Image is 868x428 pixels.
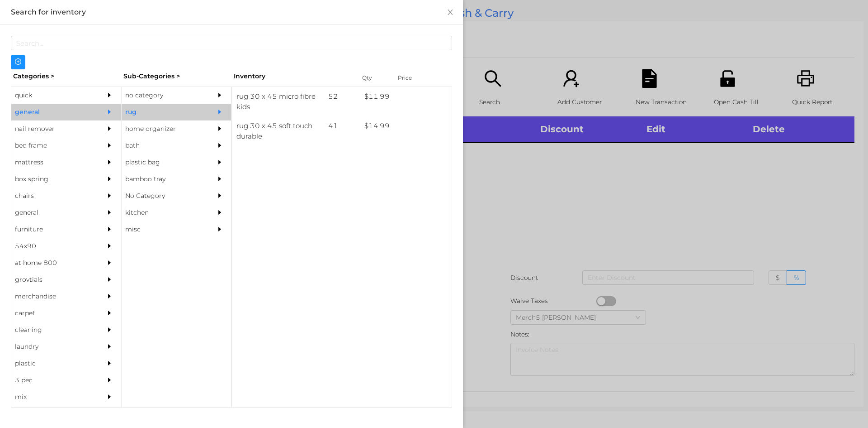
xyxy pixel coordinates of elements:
i: icon: caret-right [106,243,113,249]
i: icon: caret-right [106,125,113,132]
div: plastic [11,355,94,372]
div: chairs [11,188,94,204]
i: icon: caret-right [106,327,113,333]
div: mix [11,389,94,405]
i: icon: close [447,9,454,16]
i: icon: caret-right [106,260,113,266]
div: $ 14.99 [360,116,452,136]
i: icon: caret-right [106,92,113,98]
div: 52 [324,87,360,106]
div: cleaning [11,322,94,338]
div: grovtials [11,271,94,288]
div: 3 pec [11,372,94,389]
div: mattress [11,154,94,171]
i: icon: caret-right [106,159,113,165]
i: icon: caret-right [106,343,113,350]
div: Sub-Categories > [121,69,231,83]
div: 54x90 [11,238,94,255]
i: icon: caret-right [217,159,223,165]
div: bath [122,137,204,154]
div: general [11,204,94,221]
div: Search for inventory [11,7,452,17]
i: icon: caret-right [217,109,223,115]
div: Inventory [234,72,351,81]
div: home organizer [122,120,204,137]
i: icon: caret-right [106,293,113,299]
div: merchandise [11,288,94,305]
i: icon: caret-right [106,142,113,149]
div: Price [396,72,432,84]
i: icon: caret-right [217,192,223,199]
div: at home 800 [11,255,94,271]
i: icon: caret-right [106,192,113,199]
button: icon: plus-circle [11,55,25,69]
div: Qty [360,72,387,84]
i: icon: caret-right [106,377,113,383]
div: laundry [11,338,94,355]
div: rug 30 x 45 soft touch durable [232,116,324,146]
i: icon: caret-right [106,360,113,366]
div: nail remover [11,120,94,137]
i: icon: caret-right [106,226,113,232]
div: rug 30 x 45 micro fibre kids [232,87,324,116]
div: quick [11,87,94,104]
div: rug [122,104,204,120]
i: icon: caret-right [106,109,113,115]
div: kitchen [122,204,204,221]
i: icon: caret-right [217,176,223,182]
i: icon: caret-right [217,125,223,132]
div: bed frame [11,137,94,154]
i: icon: caret-right [106,310,113,316]
i: icon: caret-right [217,92,223,98]
i: icon: caret-right [106,176,113,182]
div: plastic bag [122,154,204,171]
div: 41 [324,116,360,136]
div: no category [122,87,204,104]
div: appliances [11,405,94,422]
div: furniture [11,221,94,238]
div: No Category [122,188,204,204]
div: Categories > [11,69,121,83]
div: misc [122,221,204,238]
i: icon: caret-right [106,394,113,400]
div: general [11,104,94,120]
i: icon: caret-right [217,209,223,216]
div: carpet [11,305,94,322]
i: icon: caret-right [106,276,113,283]
div: box spring [11,171,94,188]
i: icon: caret-right [106,209,113,216]
i: icon: caret-right [217,142,223,149]
input: Search... [11,36,452,50]
div: bamboo tray [122,171,204,188]
div: $ 11.99 [360,87,452,106]
i: icon: caret-right [217,226,223,232]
